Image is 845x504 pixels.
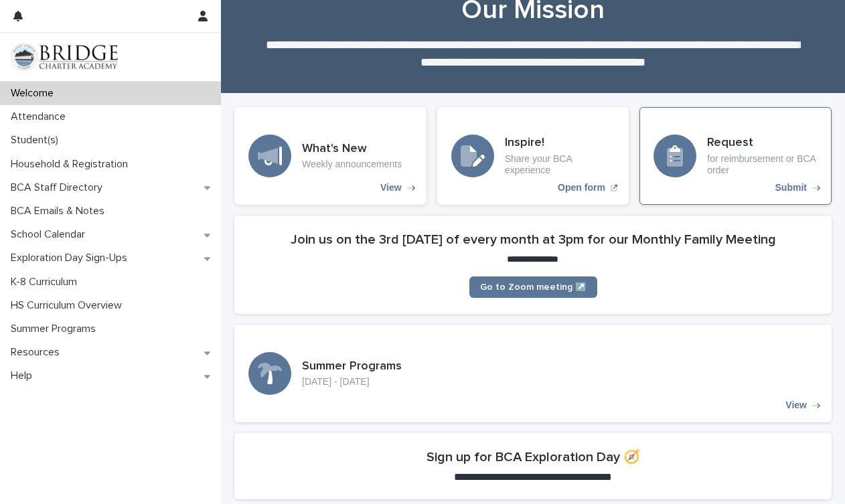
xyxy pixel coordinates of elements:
p: Student(s) [5,134,69,147]
img: V1C1m3IdTEidaUdm9Hs0 [11,44,118,70]
p: Help [5,369,43,382]
p: Welcome [5,87,64,100]
p: Attendance [5,110,76,123]
span: Go to Zoom meeting ↗️ [480,282,587,292]
h2: Sign up for BCA Exploration Day 🧭 [427,449,640,465]
h3: What's New [302,142,402,157]
a: View [234,325,832,422]
p: View [785,400,807,411]
p: BCA Staff Directory [5,181,113,194]
p: Summer Programs [5,323,106,335]
p: Household & Registration [5,158,139,171]
p: HS Curriculum Overview [5,299,133,312]
p: Share your BCA experience [505,153,615,176]
h3: Summer Programs [302,359,402,374]
p: View [380,182,402,193]
h3: Request [707,136,818,151]
p: School Calendar [5,228,96,241]
a: Open form [437,107,629,205]
p: Resources [5,346,70,359]
p: BCA Emails & Notes [5,205,115,218]
p: Exploration Day Sign-Ups [5,252,138,264]
p: Open form [558,182,605,193]
a: Submit [639,107,832,205]
p: [DATE] - [DATE] [302,376,402,388]
a: View [234,107,427,205]
h2: Join us on the 3rd [DATE] of every month at 3pm for our Monthly Family Meeting [291,232,776,248]
a: Go to Zoom meeting ↗️ [469,276,597,298]
p: for reimbursement or BCA order [707,153,818,176]
h3: Inspire! [505,136,615,151]
p: K-8 Curriculum [5,276,88,288]
p: Weekly announcements [302,159,402,170]
p: Submit [775,182,807,193]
